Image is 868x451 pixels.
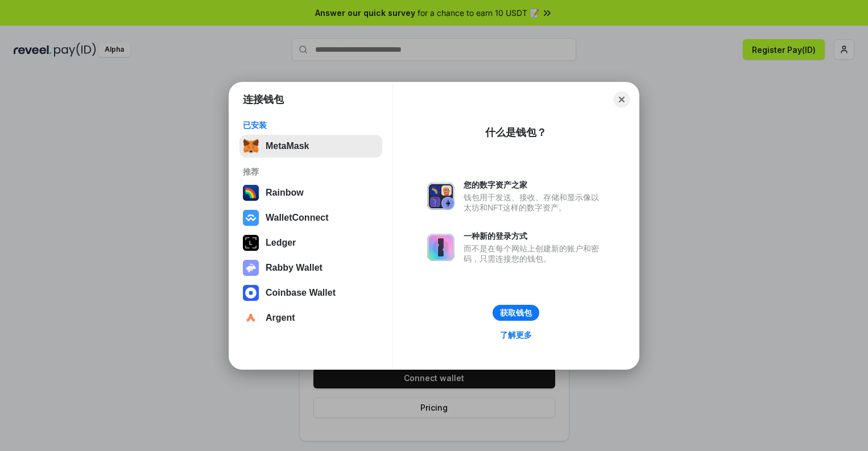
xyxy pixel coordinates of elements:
div: 了解更多 [500,330,532,340]
button: Close [614,92,630,107]
button: Rabby Wallet [239,256,382,279]
div: 推荐 [243,167,379,177]
img: svg+xml,%3Csvg%20xmlns%3D%22http%3A%2F%2Fwww.w3.org%2F2000%2Fsvg%22%20fill%3D%22none%22%20viewBox... [243,260,259,276]
button: MetaMask [239,135,382,158]
img: svg+xml,%3Csvg%20width%3D%22120%22%20height%3D%22120%22%20viewBox%3D%220%200%20120%20120%22%20fil... [243,185,259,201]
button: Coinbase Wallet [239,282,382,304]
img: svg+xml,%3Csvg%20width%3D%2228%22%20height%3D%2228%22%20viewBox%3D%220%200%2028%2028%22%20fill%3D... [243,310,259,326]
button: WalletConnect [239,206,382,229]
a: 了解更多 [493,328,539,342]
div: Rainbow [266,188,304,198]
div: 什么是钱包？ [485,126,547,139]
div: 钱包用于发送、接收、存储和显示像以太坊和NFT这样的数字资产。 [464,192,605,213]
h1: 连接钱包 [243,93,284,106]
img: svg+xml,%3Csvg%20width%3D%2228%22%20height%3D%2228%22%20viewBox%3D%220%200%2028%2028%22%20fill%3D... [243,210,259,226]
div: 一种新的登录方式 [464,231,605,241]
button: 获取钱包 [493,305,539,321]
img: svg+xml,%3Csvg%20xmlns%3D%22http%3A%2F%2Fwww.w3.org%2F2000%2Fsvg%22%20width%3D%2228%22%20height%3... [243,235,259,251]
div: Ledger [266,238,296,248]
div: Coinbase Wallet [266,288,336,298]
div: WalletConnect [266,213,329,223]
button: Ledger [239,231,382,254]
div: Argent [266,313,295,323]
button: Argent [239,307,382,329]
div: 而不是在每个网站上创建新的账户和密码，只需连接您的钱包。 [464,243,605,264]
img: svg+xml,%3Csvg%20xmlns%3D%22http%3A%2F%2Fwww.w3.org%2F2000%2Fsvg%22%20fill%3D%22none%22%20viewBox... [427,234,454,261]
img: svg+xml,%3Csvg%20width%3D%2228%22%20height%3D%2228%22%20viewBox%3D%220%200%2028%2028%22%20fill%3D... [243,285,259,301]
div: MetaMask [266,141,309,151]
div: 您的数字资产之家 [464,180,605,190]
div: Rabby Wallet [266,263,323,273]
div: 已安装 [243,120,379,130]
button: Rainbow [239,181,382,204]
div: 获取钱包 [500,308,532,318]
img: svg+xml,%3Csvg%20fill%3D%22none%22%20height%3D%2233%22%20viewBox%3D%220%200%2035%2033%22%20width%... [243,138,259,154]
img: svg+xml,%3Csvg%20xmlns%3D%22http%3A%2F%2Fwww.w3.org%2F2000%2Fsvg%22%20fill%3D%22none%22%20viewBox... [427,183,454,210]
